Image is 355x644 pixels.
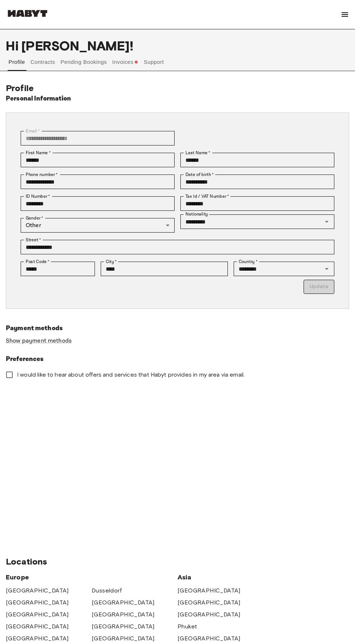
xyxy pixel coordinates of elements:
[185,193,229,200] label: Tax Id / VAT Number
[92,634,155,643] a: [GEOGRAPHIC_DATA]
[6,53,349,79] div: user profile tabs
[92,622,155,631] a: [GEOGRAPHIC_DATA]
[21,218,175,233] div: Other
[6,354,349,364] h6: Preferences
[6,556,349,567] span: Locations
[8,53,26,71] button: Profile
[21,131,175,145] div: You can't change your email address at the moment. Please reach out to customer support in case y...
[180,175,334,189] input: Choose date, selected date is Jul 23, 2001
[177,586,241,595] a: [GEOGRAPHIC_DATA]
[6,586,69,595] a: [GEOGRAPHIC_DATA]
[6,573,177,582] span: Europe
[6,622,69,631] a: [GEOGRAPHIC_DATA]
[92,598,155,607] a: [GEOGRAPHIC_DATA]
[26,171,58,178] label: Phone number
[92,586,122,595] a: Dusseldorf
[17,371,245,379] span: I would like to hear about offers and services that Habyt provides in my area via email.
[92,610,155,619] a: [GEOGRAPHIC_DATA]
[177,622,197,631] a: Phuket
[26,215,43,221] label: Gender
[185,211,208,217] label: Nationality
[21,38,133,53] span: [PERSON_NAME] !
[177,573,263,582] span: Asia
[6,610,69,619] a: [GEOGRAPHIC_DATA]
[26,128,40,134] label: Email
[6,38,21,53] span: Hi
[26,258,50,265] label: Post Code
[26,149,51,156] label: First Name
[177,598,241,607] a: [GEOGRAPHIC_DATA]
[6,598,69,607] a: [GEOGRAPHIC_DATA]
[111,53,139,79] button: Invoices
[6,83,34,93] span: Profile
[6,337,72,345] a: Show payment methods
[143,53,165,71] button: Support
[6,323,349,333] h6: Payment methods
[185,171,214,178] label: Date of birth
[26,237,41,243] label: Street
[177,610,241,619] a: [GEOGRAPHIC_DATA]
[6,94,71,104] h6: Personal Information
[60,53,108,71] button: Pending Bookings
[26,193,50,200] label: ID Number
[322,217,332,227] button: Open
[185,149,210,156] label: Last Name
[6,634,69,643] a: [GEOGRAPHIC_DATA]
[322,264,332,274] button: Open
[6,10,49,17] img: Habyt
[106,258,117,265] label: City
[177,634,241,643] a: [GEOGRAPHIC_DATA]
[30,53,56,71] button: Contracts
[239,258,258,265] label: Country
